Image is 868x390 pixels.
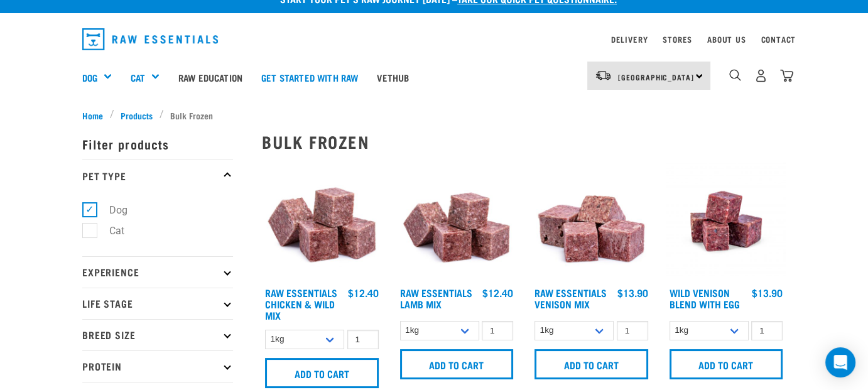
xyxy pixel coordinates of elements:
a: Products [114,109,160,122]
p: Protein [82,350,233,382]
input: Add to cart [400,349,514,379]
img: home-icon@2x.png [780,69,793,82]
div: Open Intercom Messenger [825,347,855,377]
a: Home [82,109,110,122]
p: Breed Size [82,319,233,350]
p: Life Stage [82,288,233,319]
span: [GEOGRAPHIC_DATA] [618,75,694,79]
div: $13.90 [617,287,648,298]
input: 1 [617,321,648,340]
a: Wild Venison Blend with Egg [670,290,740,306]
img: Pile Of Cubed Chicken Wild Meat Mix [262,161,382,281]
img: ?1041 RE Lamb Mix 01 [397,161,517,281]
h2: Bulk Frozen [262,132,786,151]
a: Raw Essentials Venison Mix [534,290,607,306]
a: About Us [707,37,746,41]
a: Cat [131,70,145,85]
p: Experience [82,256,233,288]
span: Home [82,109,103,122]
div: $12.40 [482,287,513,298]
input: Add to cart [265,358,379,388]
nav: breadcrumbs [82,109,786,122]
a: Raw Education [169,52,252,102]
label: Cat [89,223,129,239]
nav: dropdown navigation [72,23,796,55]
input: Add to cart [534,349,648,379]
label: Dog [89,202,133,218]
a: Delivery [611,37,648,41]
a: Raw Essentials Lamb Mix [400,290,472,306]
a: Contact [761,37,796,41]
a: Stores [663,37,692,41]
img: 1113 RE Venison Mix 01 [531,161,651,281]
a: Get started with Raw [252,52,367,102]
input: 1 [347,330,379,349]
img: Raw Essentials Logo [82,28,218,50]
img: user.png [754,69,768,82]
a: Vethub [367,52,418,102]
p: Pet Type [82,160,233,191]
div: $13.90 [752,287,783,298]
span: Products [121,109,153,122]
img: home-icon-1@2x.png [729,69,741,81]
input: 1 [482,321,513,340]
img: van-moving.png [595,70,612,81]
input: 1 [751,321,783,340]
div: $12.40 [348,287,379,298]
img: Venison Egg 1616 [666,161,786,281]
a: Raw Essentials Chicken & Wild Mix [265,290,337,318]
p: Filter products [82,128,233,160]
input: Add to cart [670,349,783,379]
a: Dog [82,70,97,85]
